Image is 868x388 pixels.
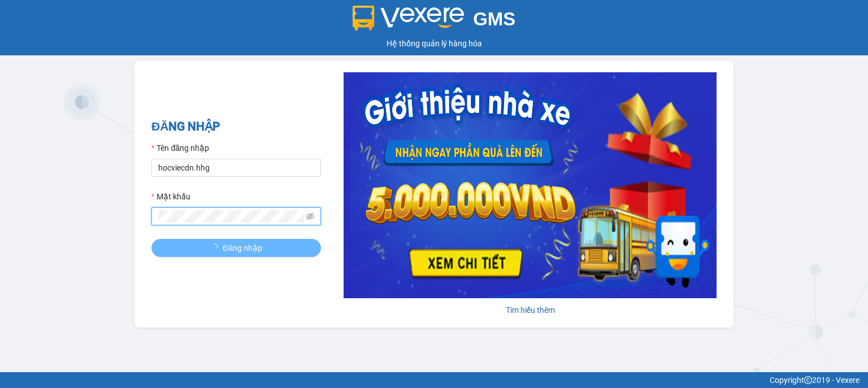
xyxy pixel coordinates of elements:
[344,72,717,298] img: banner-0
[3,37,865,50] div: Hệ thống quản lý hàng hóa
[151,239,321,257] button: Đăng nhập
[151,117,321,136] h2: ĐĂNG NHẬP
[473,8,515,29] span: GMS
[353,17,516,26] a: GMS
[8,374,860,386] div: Copyright 2019 - Vexere
[158,210,304,223] input: Mật khẩu
[151,142,209,154] label: Tên đăng nhập
[344,304,717,316] div: Tìm hiểu thêm
[151,190,190,203] label: Mật khẩu
[210,244,223,252] span: loading
[353,6,465,30] img: logo 2
[223,242,262,254] span: Đăng nhập
[804,376,812,384] span: copyright
[151,159,321,177] input: Tên đăng nhập
[306,212,314,220] span: eye-invisible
